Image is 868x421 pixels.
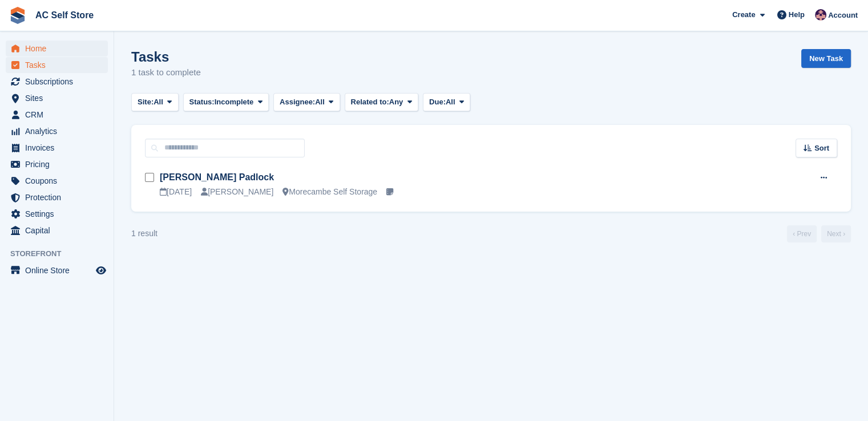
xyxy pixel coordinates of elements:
[6,173,108,189] a: menu
[6,262,108,278] a: menu
[801,49,851,68] a: New Task
[789,9,805,21] span: Help
[160,186,192,198] div: [DATE]
[9,7,26,24] img: stora-icon-8386f47178a22dfd0bd8f6a31ec36ba5ce8667c1dd55bd0f319d3a0aa187defe.svg
[131,49,201,64] h1: Tasks
[131,228,158,240] div: 1 result
[25,74,94,90] span: Subscriptions
[732,9,755,21] span: Create
[25,57,94,73] span: Tasks
[31,6,98,25] a: AC Self Store
[138,96,154,108] span: Site:
[131,93,179,112] button: Site: All
[280,96,315,108] span: Assignee:
[183,93,269,112] button: Status: Incomplete
[345,93,418,112] button: Related to: Any
[429,96,446,108] span: Due:
[94,264,108,277] a: Preview store
[154,96,163,108] span: All
[131,66,201,79] p: 1 task to complete
[25,206,94,222] span: Settings
[282,186,377,198] div: Morecambe Self Storage
[25,123,94,139] span: Analytics
[215,96,254,108] span: Incomplete
[6,90,108,106] a: menu
[389,96,403,108] span: Any
[351,96,389,108] span: Related to:
[446,96,455,108] span: All
[160,172,274,182] a: [PERSON_NAME] Padlock
[6,74,108,90] a: menu
[828,10,858,21] span: Account
[25,189,94,205] span: Protection
[25,262,94,278] span: Online Store
[189,96,215,108] span: Status:
[315,96,325,108] span: All
[25,107,94,123] span: CRM
[6,222,108,238] a: menu
[785,225,853,242] nav: Page
[423,93,470,112] button: Due: All
[6,57,108,73] a: menu
[6,156,108,172] a: menu
[10,248,114,260] span: Storefront
[6,140,108,156] a: menu
[814,143,829,154] span: Sort
[6,206,108,222] a: menu
[201,186,273,198] div: [PERSON_NAME]
[6,107,108,123] a: menu
[25,41,94,56] span: Home
[6,41,108,56] a: menu
[787,225,817,242] a: Previous
[6,123,108,139] a: menu
[273,93,340,112] button: Assignee: All
[25,173,94,189] span: Coupons
[6,189,108,205] a: menu
[821,225,851,242] a: Next
[25,222,94,238] span: Capital
[25,156,94,172] span: Pricing
[25,140,94,156] span: Invoices
[815,9,826,21] img: Ted Cox
[25,90,94,106] span: Sites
